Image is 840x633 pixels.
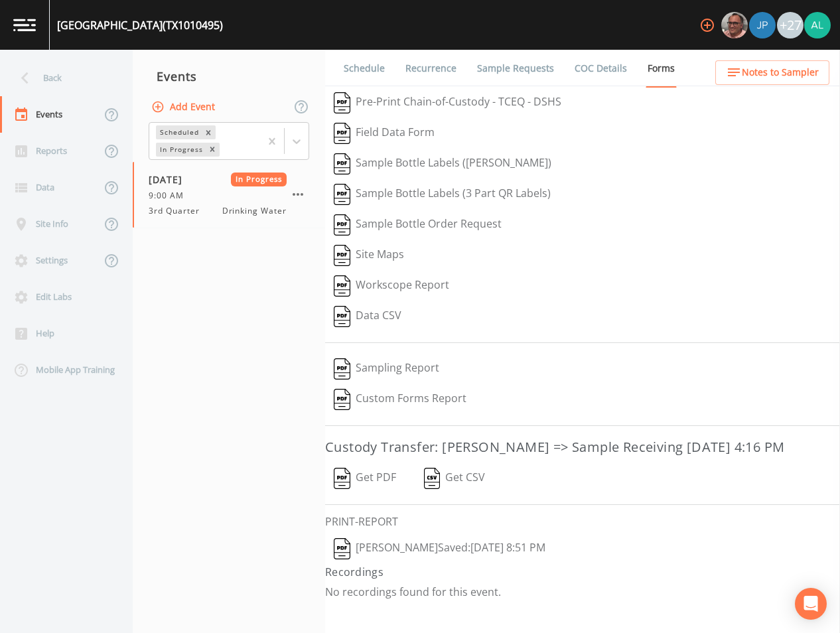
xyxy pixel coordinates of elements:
[325,564,840,580] h4: Recordings
[156,125,201,139] div: Scheduled
[205,143,220,157] div: Remove In Progress
[149,173,192,186] span: [DATE]
[424,468,441,489] img: svg%3e
[334,123,350,144] img: svg%3e
[133,60,325,93] div: Events
[325,585,840,598] p: No recordings found for this event.
[149,95,220,119] button: Add Event
[403,50,458,87] a: Recurrence
[334,153,350,175] img: svg%3e
[325,384,475,415] button: Custom Forms Report
[325,149,560,179] button: Sample Bottle Labels ([PERSON_NAME])
[222,205,287,217] span: Drinking Water
[325,354,448,384] button: Sampling Report
[721,12,748,38] img: e2d790fa78825a4bb76dcb6ab311d44c
[231,173,287,186] span: In Progress
[715,60,829,85] button: Notes to Sampler
[334,538,350,559] img: svg%3e
[325,179,559,210] button: Sample Bottle Labels (3 Part QR Labels)
[334,245,350,266] img: svg%3e
[325,516,840,528] h6: PRINT-REPORT
[804,12,831,38] img: 30a13df2a12044f58df5f6b7fda61338
[334,306,350,327] img: svg%3e
[334,358,350,380] img: svg%3e
[334,389,350,410] img: svg%3e
[334,214,350,236] img: svg%3e
[749,12,776,38] img: 41241ef155101aa6d92a04480b0d0000
[334,184,350,205] img: svg%3e
[748,12,776,38] div: Joshua gere Paul
[573,50,629,87] a: COC Details
[325,271,458,301] button: Workscope Report
[57,17,223,33] div: [GEOGRAPHIC_DATA] (TX1010495)
[721,12,748,38] div: Mike Franklin
[777,12,804,38] div: +27
[334,275,350,297] img: svg%3e
[646,50,677,88] a: Forms
[334,92,350,113] img: svg%3e
[325,437,840,458] h3: Custody Transfer: [PERSON_NAME] => Sample Receiving [DATE] 4:16 PM
[201,125,216,139] div: Remove Scheduled
[149,190,192,202] span: 9:00 AM
[133,162,325,228] a: [DATE]In Progress9:00 AM3rd QuarterDrinking Water
[325,118,443,149] button: Field Data Form
[325,240,413,271] button: Site Maps
[325,301,410,332] button: Data CSV
[13,19,36,31] img: logo
[342,50,387,87] a: Schedule
[325,210,510,240] button: Sample Bottle Order Request
[156,143,205,157] div: In Progress
[795,588,827,620] div: Open Intercom Messenger
[475,50,556,87] a: Sample Requests
[325,88,570,118] button: Pre-Print Chain-of-Custody - TCEQ - DSHS
[325,463,405,494] button: Get PDF
[334,468,350,489] img: svg%3e
[415,463,494,494] button: Get CSV
[149,205,208,217] span: 3rd Quarter
[325,533,554,564] button: [PERSON_NAME]Saved:[DATE] 8:51 PM
[742,64,819,81] span: Notes to Sampler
